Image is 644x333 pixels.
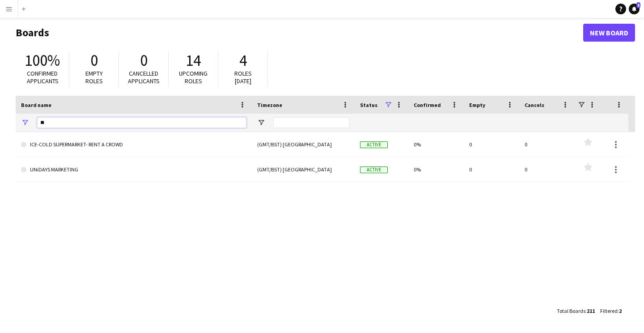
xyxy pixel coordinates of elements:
[16,26,583,39] h1: Boards
[85,69,103,85] span: Empty roles
[600,302,622,320] div: :
[273,117,349,128] input: Timezone Filter Input
[619,307,622,314] span: 2
[252,132,355,157] div: (GMT/BST) [GEOGRAPHIC_DATA]
[519,157,575,182] div: 0
[557,302,595,320] div: :
[519,132,575,157] div: 0
[257,119,265,127] button: Open Filter Menu
[257,102,282,108] span: Timezone
[469,102,485,108] span: Empty
[525,102,544,108] span: Cancels
[90,51,98,70] span: 0
[587,307,595,314] span: 211
[636,2,640,8] span: 5
[414,102,441,108] span: Confirmed
[25,51,60,70] span: 100%
[21,157,246,182] a: UNiDAYS MARKETING
[557,307,585,314] span: Total Boards
[583,24,635,42] a: New Board
[600,307,618,314] span: Filtered
[21,119,29,127] button: Open Filter Menu
[360,166,388,173] span: Active
[252,157,355,182] div: (GMT/BST) [GEOGRAPHIC_DATA]
[360,102,377,108] span: Status
[186,51,201,70] span: 14
[239,51,247,70] span: 4
[21,132,246,157] a: ICE-COLD SUPERMARKET- RENT A CROWD
[408,132,464,157] div: 0%
[408,157,464,182] div: 0%
[360,141,388,148] span: Active
[629,4,640,14] a: 5
[128,69,160,85] span: Cancelled applicants
[464,157,519,182] div: 0
[21,102,51,108] span: Board name
[179,69,208,85] span: Upcoming roles
[140,51,148,70] span: 0
[464,132,519,157] div: 0
[27,69,59,85] span: Confirmed applicants
[234,69,252,85] span: Roles [DATE]
[37,117,246,128] input: Board name Filter Input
